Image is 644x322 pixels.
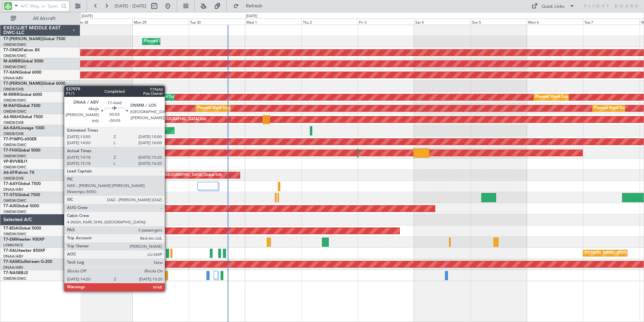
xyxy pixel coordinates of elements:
[3,137,37,141] a: T7-P1MPG-650ER
[143,92,210,102] div: Planned Maint Dubai (Al Maktoum Intl)
[3,109,27,114] a: OMDW/DWC
[3,48,21,52] span: T7-ONEX
[143,170,222,180] div: AOG Maint [GEOGRAPHIC_DATA] (Dubai Intl)
[245,19,301,25] div: Wed 1
[3,64,27,70] a: OMDW/DWC
[3,187,23,192] a: DNAA/ABV
[3,76,23,81] a: DNAA/ABV
[3,104,40,108] a: M-RAFIGlobal 7500
[76,19,132,25] div: Sun 28
[115,3,146,9] span: [DATE] - [DATE]
[3,71,19,75] span: T7-XAN
[3,87,24,92] a: OMDB/DXB
[21,1,59,11] input: A/C (Reg. or Type)
[3,160,18,164] span: VP-BVV
[3,137,20,141] span: T7-P1MP
[3,98,27,103] a: OMDW/DWC
[3,37,42,41] span: T7-[PERSON_NAME]
[3,198,27,203] a: OMDW/DWC
[3,226,18,231] span: T7-BDA
[3,53,27,58] a: OMDW/DWC
[18,16,71,21] span: All Aircraft
[3,120,24,125] a: OMDB/DXB
[246,14,257,19] div: [DATE]
[3,260,19,264] span: T7-XAM
[3,126,44,130] a: A6-KAHLineage 1000
[132,19,189,25] div: Mon 29
[3,238,17,242] span: T7-EMI
[3,165,27,170] a: OMDW/DWC
[3,126,19,130] span: A6-KAH
[240,4,268,8] span: Refresh
[542,3,565,10] div: Quick Links
[3,115,20,119] span: A6-MAH
[82,14,93,19] div: [DATE]
[358,19,414,25] div: Fri 3
[414,19,470,25] div: Sat 4
[3,142,27,147] a: OMDW/DWC
[527,19,583,25] div: Mon 6
[3,131,24,136] a: OMDB/DXB
[3,232,27,237] a: OMDW/DWC
[3,204,39,208] a: T7-AIXGlobal 5000
[3,42,27,47] a: OMDW/DWC
[3,209,27,214] a: OMDW/DWC
[3,59,43,63] a: M-AMBRGlobal 5000
[3,193,40,197] a: T7-GTSGlobal 7500
[3,48,40,52] a: T7-ONEXFalcon 8X
[3,71,41,75] a: T7-XANGlobal 6000
[3,160,28,164] a: VP-BVVBBJ1
[94,114,206,125] div: Planned Maint [GEOGRAPHIC_DATA] ([GEOGRAPHIC_DATA] Intl)
[3,204,16,208] span: T7-AIX
[3,254,23,259] a: DNAA/ABV
[3,149,40,153] a: T7-FHXGlobal 5000
[3,171,34,175] a: A6-EFIFalcon 7X
[3,182,18,186] span: T7-AAY
[3,93,42,97] a: M-RRRRGlobal 6000
[3,182,41,186] a: T7-AAYGlobal 7500
[3,249,17,253] span: T7-XAL
[583,19,639,25] div: Tue 7
[3,249,45,253] a: T7-XALHawker 850XP
[3,82,42,86] span: T7-[PERSON_NAME]
[3,243,23,248] a: LFMN/NCE
[7,13,73,24] button: All Aircraft
[3,82,65,86] a: T7-[PERSON_NAME]Global 6000
[3,59,21,63] span: M-AMBR
[144,36,211,47] div: Planned Maint Dubai (Al Maktoum Intl)
[3,271,18,275] span: T7-NAS
[3,171,16,175] span: A6-EFI
[3,238,44,242] a: T7-EMIHawker 900XP
[528,1,578,11] button: Quick Links
[3,276,27,281] a: OMDW/DWC
[3,260,52,264] a: T7-XAMGulfstream G-200
[301,19,358,25] div: Thu 2
[3,271,28,275] a: T7-NASBBJ2
[3,154,27,159] a: OMDW/DWC
[189,19,245,25] div: Tue 30
[3,176,24,181] a: OMDB/DXB
[471,19,527,25] div: Sun 5
[3,149,18,153] span: T7-FHX
[197,103,264,113] div: Planned Maint Dubai (Al Maktoum Intl)
[3,226,41,231] a: T7-BDAGlobal 5000
[3,193,17,197] span: T7-GTS
[536,92,602,102] div: Planned Maint Dubai (Al Maktoum Intl)
[3,104,18,108] span: M-RAFI
[3,37,65,41] a: T7-[PERSON_NAME]Global 7500
[3,265,23,270] a: DNAA/ABV
[3,93,19,97] span: M-RRRR
[3,115,43,119] a: A6-MAHGlobal 7500
[230,1,270,11] button: Refresh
